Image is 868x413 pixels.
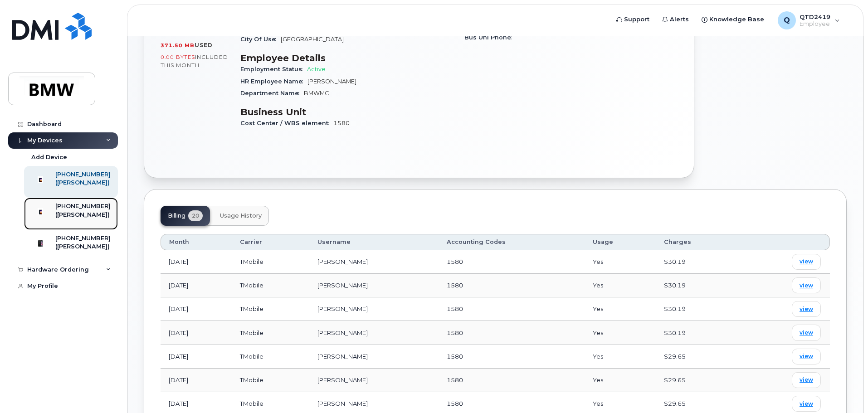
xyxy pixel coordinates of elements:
[232,250,309,274] td: TMobile
[232,345,309,369] td: TMobile
[585,321,656,345] td: Yes
[309,321,439,345] td: [PERSON_NAME]
[447,258,463,265] span: 1580
[307,66,326,73] span: Active
[161,54,195,60] span: 0.00 Bytes
[829,374,861,406] iframe: Messenger Launcher
[161,274,232,297] td: [DATE]
[240,120,333,126] span: Cost Center / WBS element
[161,297,232,321] td: [DATE]
[610,10,656,29] a: Support
[585,274,656,297] td: Yes
[664,352,732,361] div: $29.65
[664,258,732,266] div: $30.19
[240,66,307,73] span: Employment Status
[240,36,281,43] span: City Of Use
[664,329,732,337] div: $30.19
[447,329,463,336] span: 1580
[281,36,344,43] span: [GEOGRAPHIC_DATA]
[309,345,439,369] td: [PERSON_NAME]
[161,234,232,250] th: Month
[240,78,307,85] span: HR Employee Name
[161,250,232,274] td: [DATE]
[800,400,813,408] span: view
[309,369,439,392] td: [PERSON_NAME]
[232,234,309,250] th: Carrier
[161,369,232,392] td: [DATE]
[232,369,309,392] td: TMobile
[771,11,846,29] div: QTD2419
[585,250,656,274] td: Yes
[664,376,732,384] div: $29.65
[309,274,439,297] td: [PERSON_NAME]
[792,301,821,317] a: view
[195,42,213,49] span: used
[800,329,813,337] span: view
[670,15,689,24] span: Alerts
[447,282,463,289] span: 1580
[333,120,350,126] span: 1580
[792,277,821,293] a: view
[656,10,695,29] a: Alerts
[792,396,821,412] a: view
[800,376,813,384] span: view
[439,234,585,250] th: Accounting Codes
[304,90,329,97] span: BMWMC
[161,321,232,345] td: [DATE]
[800,258,813,266] span: view
[447,400,463,407] span: 1580
[792,325,821,340] a: view
[784,15,790,26] span: Q
[792,349,821,364] a: view
[232,274,309,297] td: TMobile
[664,399,732,408] div: $29.65
[161,42,195,49] span: 371.50 MB
[800,282,813,290] span: view
[309,297,439,321] td: [PERSON_NAME]
[447,376,463,384] span: 1580
[307,78,356,85] span: [PERSON_NAME]
[232,321,309,345] td: TMobile
[240,107,454,117] h3: Business Unit
[447,353,463,360] span: 1580
[695,10,770,29] a: Knowledge Base
[792,254,821,270] a: view
[585,345,656,369] td: Yes
[161,53,228,68] span: included this month
[664,281,732,290] div: $30.19
[709,15,764,24] span: Knowledge Base
[800,352,813,360] span: view
[664,305,732,313] div: $30.19
[800,13,830,20] span: QTD2419
[161,345,232,369] td: [DATE]
[656,234,740,250] th: Charges
[624,15,649,24] span: Support
[309,234,439,250] th: Username
[585,297,656,321] td: Yes
[220,212,262,219] span: Usage History
[800,305,813,313] span: view
[464,34,516,41] span: Bus Unl Phone
[585,234,656,250] th: Usage
[585,369,656,392] td: Yes
[309,250,439,274] td: [PERSON_NAME]
[232,297,309,321] td: TMobile
[240,53,454,63] h3: Employee Details
[240,90,304,97] span: Department Name
[800,20,830,28] span: Employee
[792,372,821,388] a: view
[447,305,463,312] span: 1580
